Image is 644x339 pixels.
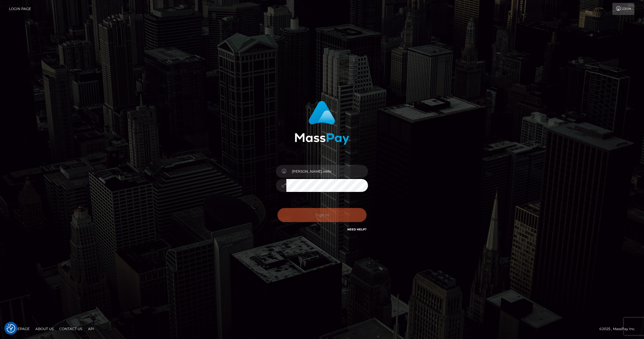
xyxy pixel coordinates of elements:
img: MassPay Login [295,101,349,145]
div: © 2025 , MassPay Inc. [599,326,640,332]
button: Consent Preferences [7,324,15,333]
input: Username... [286,165,368,178]
a: Need Help? [347,228,367,231]
a: Contact Us [57,324,85,333]
a: Login Page [9,3,31,15]
a: About Us [33,324,56,333]
a: Homepage [6,324,32,333]
a: API [86,324,97,333]
a: Login [612,3,634,15]
img: Revisit consent button [7,324,15,333]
